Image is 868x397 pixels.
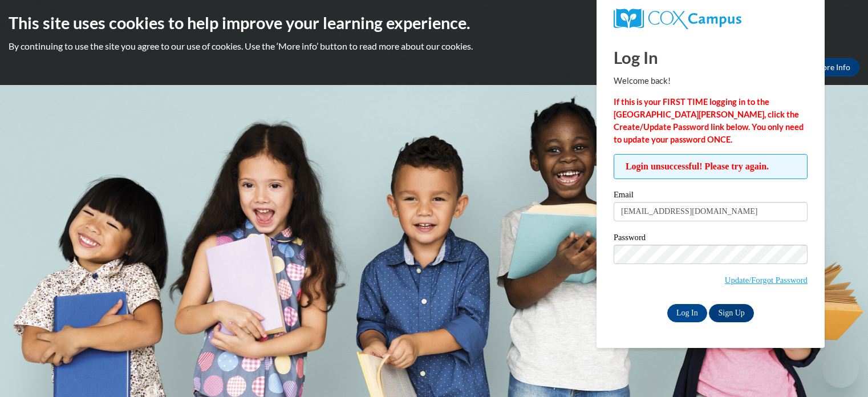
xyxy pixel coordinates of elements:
[806,58,859,76] a: More Info
[614,233,808,245] label: Password
[725,276,808,285] a: Update/Forgot Password
[614,9,808,29] a: COX Campus
[614,191,808,202] label: Email
[614,75,808,87] p: Welcome back!
[822,351,859,388] iframe: Button to launch messaging window
[667,304,707,322] input: Log In
[9,11,859,34] h2: This site uses cookies to help improve your learning experience.
[9,40,859,52] p: By continuing to use the site you agree to our use of cookies. Use the ‘More info’ button to read...
[614,97,804,144] strong: If this is your FIRST TIME logging in to the [GEOGRAPHIC_DATA][PERSON_NAME], click the Create/Upd...
[614,9,741,29] img: COX Campus
[709,304,753,322] a: Sign Up
[614,154,808,179] span: Login unsuccessful! Please try again.
[614,46,808,69] h1: Log In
